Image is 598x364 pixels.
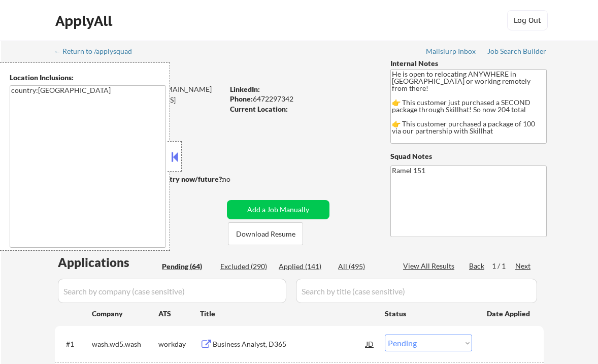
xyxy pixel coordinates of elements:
[515,261,531,271] div: Next
[507,10,548,30] button: Log Out
[390,151,547,161] div: Squad Notes
[487,48,547,55] div: Job Search Builder
[54,48,142,55] div: ← Return to /applysquad
[296,279,537,303] input: Search by title (case sensitive)
[92,309,158,319] div: Company
[158,309,200,319] div: ATS
[162,261,213,272] div: Pending (64)
[55,12,115,29] div: ApplyAll
[426,47,477,57] a: Mailslurp Inbox
[92,339,158,349] div: wash.wd5.wash
[426,48,477,55] div: Mailslurp Inbox
[279,261,329,272] div: Applied (141)
[213,339,366,349] div: Business Analyst, D365
[403,261,457,271] div: View All Results
[58,279,286,303] input: Search by company (case sensitive)
[230,94,374,104] div: 6472297342
[492,261,515,271] div: 1 / 1
[158,339,200,349] div: workday
[222,174,251,184] div: no
[10,73,166,83] div: Location Inclusions:
[230,105,288,113] strong: Current Location:
[487,309,531,319] div: Date Applied
[385,304,472,322] div: Status
[58,256,158,269] div: Applications
[469,261,485,271] div: Back
[230,85,260,93] strong: LinkedIn:
[487,47,547,57] a: Job Search Builder
[227,200,329,219] button: Add a Job Manually
[66,339,84,349] div: #1
[230,94,253,103] strong: Phone:
[200,309,375,319] div: Title
[365,335,375,353] div: JD
[390,58,547,69] div: Internal Notes
[338,261,389,272] div: All (495)
[220,261,271,272] div: Excluded (290)
[54,47,142,57] a: ← Return to /applysquad
[228,222,303,245] button: Download Resume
